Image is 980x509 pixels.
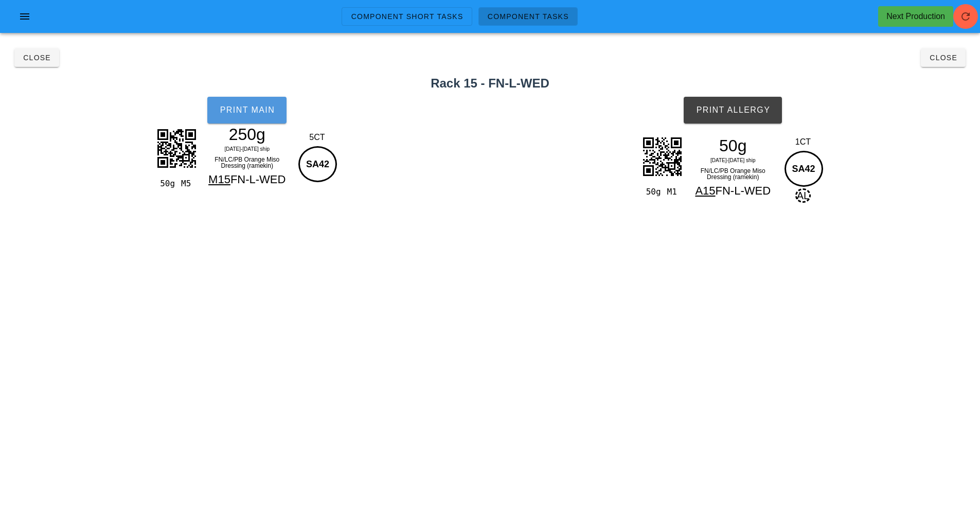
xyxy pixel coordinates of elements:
div: 50g [688,138,778,153]
h2: Rack 15 - FN-L-WED [6,74,974,93]
span: AL [795,188,811,203]
div: M5 [177,177,198,190]
div: SA42 [298,146,337,182]
span: Component Tasks [487,12,569,21]
img: h4eAPtQRyeQAAAAASUVORK5CYII= [636,131,688,182]
div: Next Production [886,10,945,23]
span: Close [929,54,957,62]
div: FN/LC/PB Orange Miso Dressing (ramekin) [688,166,778,182]
div: 5CT [296,131,338,144]
div: 250g [202,127,292,142]
div: 50g [642,185,663,199]
button: Close [14,48,59,67]
span: [DATE]-[DATE] ship [710,157,755,163]
span: FN-L-WED [230,173,286,186]
img: DTbCUz6OyyjvAAAAAElFTkSuQmCC [151,122,202,174]
span: Print Main [219,106,275,115]
div: FN/LC/PB Orange Miso Dressing (ramekin) [202,154,292,171]
span: A15 [695,184,715,197]
div: 50g [156,177,177,190]
div: M1 [663,185,684,199]
div: SA42 [785,151,823,187]
span: Print Allergy [696,106,770,115]
span: M15 [208,173,230,186]
span: Close [23,54,51,62]
div: 1CT [782,136,825,148]
span: FN-L-WED [716,184,771,197]
a: Component Short Tasks [342,7,472,26]
span: Component Short Tasks [350,12,463,21]
button: Print Main [207,97,287,124]
a: Component Tasks [478,7,578,26]
button: Close [921,48,966,67]
button: Print Allergy [684,97,782,124]
span: [DATE]-[DATE] ship [225,146,270,152]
